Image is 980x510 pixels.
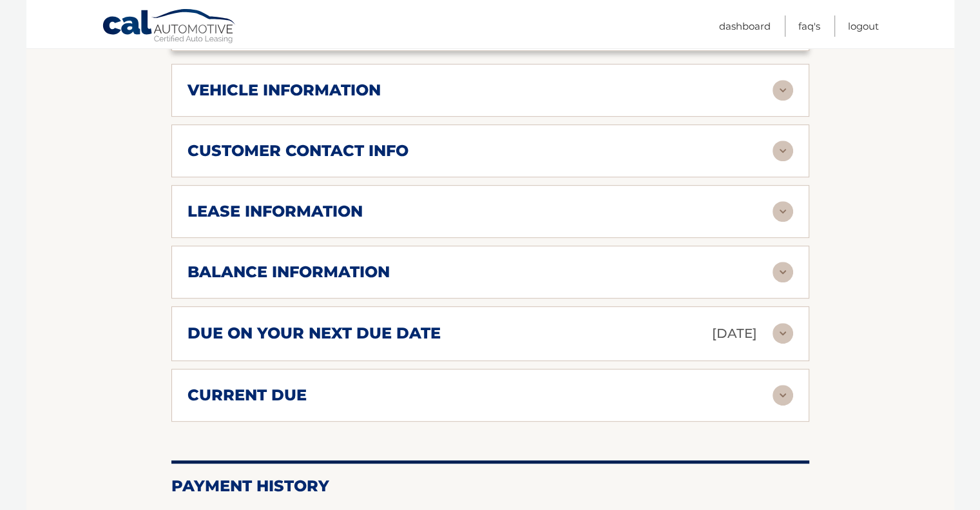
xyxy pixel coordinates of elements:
[798,15,820,37] a: FAQ's
[773,385,793,406] img: accordion-rest.svg
[171,476,809,496] h2: Payment History
[773,262,793,282] img: accordion-rest.svg
[773,141,793,161] img: accordion-rest.svg
[848,15,879,37] a: Logout
[773,323,793,344] img: accordion-rest.svg
[102,8,237,46] a: Cal Automotive
[719,15,771,37] a: Dashboard
[187,202,363,221] h2: lease information
[187,386,307,405] h2: current due
[187,262,390,282] h2: balance information
[773,201,793,222] img: accordion-rest.svg
[773,80,793,101] img: accordion-rest.svg
[187,141,408,161] h2: customer contact info
[712,322,757,345] p: [DATE]
[187,81,381,100] h2: vehicle information
[187,324,441,343] h2: due on your next due date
